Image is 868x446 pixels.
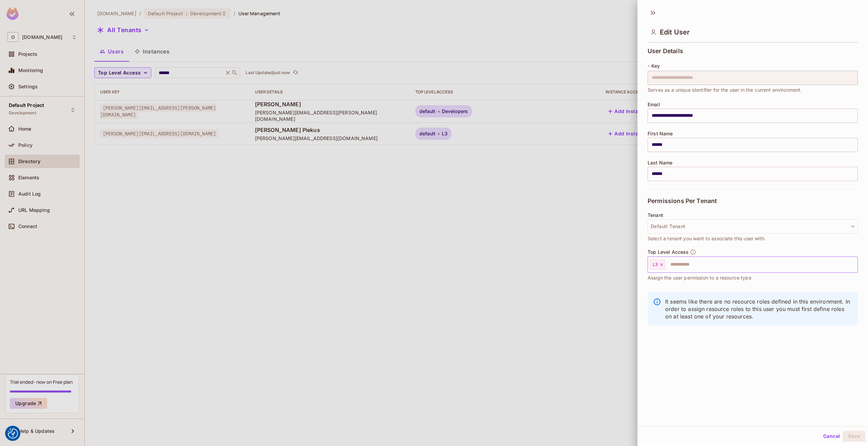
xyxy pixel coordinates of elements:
[648,198,717,204] span: Permissions Per Tenant
[648,48,683,54] span: User Details
[653,262,658,267] span: L3
[660,28,690,36] span: Edit User
[648,213,663,218] span: Tenant
[648,102,660,107] span: Email
[665,298,852,320] p: It seems like there are no resource roles defined in this environment. In order to assign resourc...
[648,219,858,233] button: Default Tenant
[843,431,865,442] button: Save
[651,63,660,69] span: Key
[648,249,689,255] span: Top Level Access
[648,86,802,94] span: Serves as a unique identifier for the user in the current environment.
[648,235,766,242] span: Select a tenant you want to associate this user with.
[8,428,18,439] img: Revisit consent button
[821,431,843,442] button: Cancel
[648,274,751,282] span: Assign the user permission to a resource type
[854,264,855,265] button: Open
[648,131,673,136] span: First Name
[8,428,18,439] button: Consent Preferences
[648,160,672,165] span: Last Name
[650,260,666,270] div: L3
